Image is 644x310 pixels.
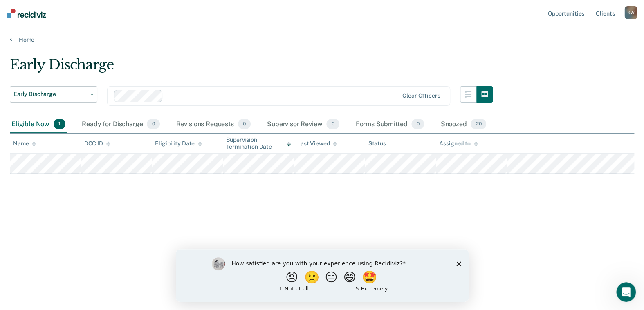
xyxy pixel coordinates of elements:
[402,92,440,99] div: Clear officers
[7,9,46,18] img: Recidiviz
[297,140,337,147] div: Last Viewed
[616,282,636,302] iframe: Intercom live chat
[439,140,478,147] div: Assigned to
[471,119,486,129] span: 20
[84,140,110,147] div: DOC ID
[10,56,493,80] div: Early Discharge
[54,119,65,129] span: 1
[265,116,341,134] div: Supervisor Review0
[238,119,251,129] span: 0
[13,91,87,98] span: Early Discharge
[354,116,426,134] div: Forms Submitted0
[226,136,291,150] div: Supervision Termination Date
[326,119,339,129] span: 0
[439,116,488,134] div: Snoozed20
[155,140,202,147] div: Eligibility Date
[147,119,159,129] span: 0
[411,119,424,129] span: 0
[13,140,36,147] div: Name
[176,249,469,302] iframe: Survey by Kim from Recidiviz
[10,86,97,103] button: Early Discharge
[368,140,386,147] div: Status
[175,116,252,134] div: Revisions Requests0
[624,6,637,19] button: KW
[10,36,634,43] a: Home
[10,116,67,134] div: Eligible Now1
[624,6,637,19] div: K W
[80,116,161,134] div: Ready for Discharge0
